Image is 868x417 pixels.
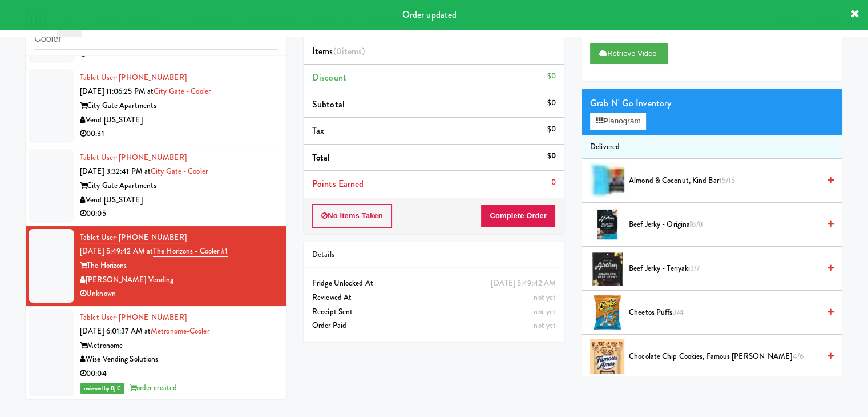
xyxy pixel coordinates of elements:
button: Complete Order [481,204,556,228]
span: Order updated [402,8,457,21]
div: 0 [551,175,556,190]
div: Unknown [80,287,278,301]
span: not yet [534,320,556,331]
a: The Horizons - Cooler #1 [153,246,228,257]
li: Tablet User· [PHONE_NUMBER][DATE] 3:32:41 PM atCity Gate - CoolerCity Gate ApartmentsVend [US_STA... [26,146,286,226]
div: 00:04 [80,367,278,381]
span: Almond & Coconut, Kind Bar [629,174,819,188]
span: 3/4 [672,307,683,318]
div: The Horizons [80,259,278,273]
div: City Gate Apartments [80,99,278,113]
span: [DATE] 5:49:42 AM at [80,246,153,256]
span: Beef Jerky - Teriyaki [629,262,819,276]
div: Metronome [80,339,278,353]
span: Items [312,45,365,58]
div: [DATE] 5:49:42 AM [491,276,556,291]
span: [DATE] 11:06:25 PM at [80,86,154,97]
div: Fridge Unlocked At [312,276,556,291]
li: Tablet User· [PHONE_NUMBER][DATE] 11:06:25 PM atCity Gate - CoolerCity Gate ApartmentsVend [US_ST... [26,66,286,146]
a: City Gate - Cooler [151,166,208,177]
span: 4/6 [792,351,803,362]
a: Tablet User· [PHONE_NUMBER] [80,72,187,83]
span: not yet [534,292,556,303]
div: $0 [547,69,556,83]
span: 3/7 [690,263,700,274]
span: reviewed by Bj C [80,383,124,394]
div: Almond & Coconut, Kind Bar15/15 [624,174,834,188]
span: Beef Jerky - Original [629,218,819,232]
li: Tablet User· [PHONE_NUMBER][DATE] 5:49:42 AM atThe Horizons - Cooler #1The Horizons[PERSON_NAME] ... [26,226,286,306]
div: Chocolate Chip Cookies, Famous [PERSON_NAME]4/6 [624,350,834,364]
div: Vend [US_STATE] [80,113,278,127]
div: Vend [US_STATE] [80,193,278,207]
li: Tablet User· [PHONE_NUMBER][DATE] 6:01:37 AM atMetronome-CoolerMetronomeWise Vending Solutions00:... [26,306,286,400]
span: · [PHONE_NUMBER] [115,72,187,83]
button: Retrieve Video [590,43,668,64]
div: Reviewed At [312,291,556,305]
span: Points Earned [312,177,364,190]
span: Subtotal [312,98,345,111]
input: Search vision orders [34,29,278,50]
div: $0 [547,96,556,110]
button: Planogram [590,113,646,130]
ng-pluralize: items [342,45,362,58]
div: Order Paid [312,319,556,333]
div: $0 [547,149,556,163]
span: 15/15 [719,175,736,186]
div: Beef Jerky - Original8/8 [624,218,834,232]
span: · [PHONE_NUMBER] [115,152,187,163]
span: Cheetos Puffs [629,306,819,320]
div: Receipt Sent [312,305,556,319]
span: Discount [312,71,346,84]
div: $0 [547,122,556,137]
div: [PERSON_NAME] Vending [80,273,278,287]
div: Beef Jerky - Teriyaki3/7 [624,262,834,276]
div: 00:31 [80,127,278,141]
div: City Gate Apartments [80,179,278,193]
a: Tablet User· [PHONE_NUMBER] [80,232,187,243]
span: Chocolate Chip Cookies, Famous [PERSON_NAME] [629,350,819,364]
span: order created [130,382,177,393]
div: Grab N' Go Inventory [590,95,834,112]
button: No Items Taken [312,204,392,228]
div: 00:05 [80,207,278,221]
span: · [PHONE_NUMBER] [115,312,187,323]
span: [DATE] 3:32:41 PM at [80,166,151,177]
a: Tablet User· [PHONE_NUMBER] [80,152,187,163]
span: · [PHONE_NUMBER] [115,232,187,243]
a: Tablet User· [PHONE_NUMBER] [80,312,187,323]
li: Delivered [582,135,842,159]
span: (0 ) [333,45,365,58]
div: Cheetos Puffs3/4 [624,306,834,320]
span: [DATE] 6:01:37 AM at [80,326,151,336]
span: Tax [312,124,324,137]
span: not yet [534,306,556,317]
span: 8/8 [692,219,703,230]
span: Total [312,151,330,164]
div: Details [312,248,556,262]
div: Wise Vending Solutions [80,352,278,367]
a: City Gate - Cooler [154,86,211,97]
a: Metronome-Cooler [151,326,209,336]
